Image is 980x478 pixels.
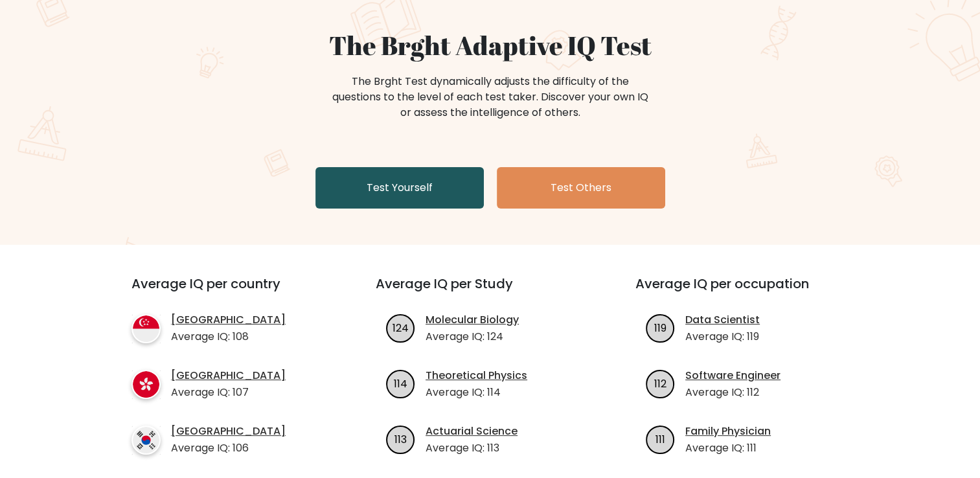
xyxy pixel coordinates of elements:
[655,431,665,446] text: 111
[635,276,864,307] h3: Average IQ per occupation
[685,329,760,345] p: Average IQ: 119
[685,440,771,456] p: Average IQ: 111
[131,276,329,307] h3: Average IQ per country
[131,426,161,455] img: country
[685,385,781,400] p: Average IQ: 112
[315,167,484,209] a: Test Yourself
[376,276,604,307] h3: Average IQ per Study
[426,368,527,383] a: Theoretical Physics
[131,314,161,343] img: country
[171,329,286,345] p: Average IQ: 108
[497,167,665,209] a: Test Others
[426,385,527,400] p: Average IQ: 114
[685,368,781,383] a: Software Engineer
[426,312,519,328] a: Molecular Biology
[426,440,518,456] p: Average IQ: 113
[685,312,760,328] a: Data Scientist
[174,30,806,61] h1: The Brght Adaptive IQ Test
[131,370,161,399] img: country
[426,424,518,439] a: Actuarial Science
[654,320,667,335] text: 119
[393,320,409,335] text: 124
[394,376,407,391] text: 114
[171,440,286,456] p: Average IQ: 106
[654,376,667,391] text: 112
[426,329,519,345] p: Average IQ: 124
[328,74,652,120] div: The Brght Test dynamically adjusts the difficulty of the questions to the level of each test take...
[171,312,286,328] a: [GEOGRAPHIC_DATA]
[171,424,286,439] a: [GEOGRAPHIC_DATA]
[171,385,286,400] p: Average IQ: 107
[685,424,771,439] a: Family Physician
[171,368,286,383] a: [GEOGRAPHIC_DATA]
[394,431,407,446] text: 113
